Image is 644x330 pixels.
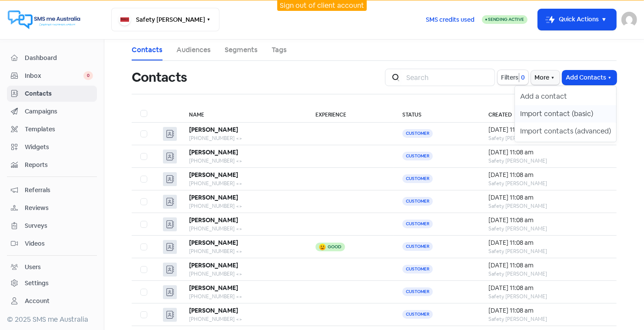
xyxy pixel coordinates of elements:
div: Safety [PERSON_NAME] [488,134,608,142]
a: Reviews [7,200,97,216]
div: [PHONE_NUMBER] <> [189,270,298,278]
span: Customer [402,174,433,183]
th: Created [480,105,617,123]
b: [PERSON_NAME] [189,171,238,179]
a: Segments [225,45,258,55]
div: Safety [PERSON_NAME] [488,157,608,165]
span: 0 [519,73,525,82]
div: [PHONE_NUMBER] <> [189,157,298,165]
span: Dashboard [25,53,93,63]
b: [PERSON_NAME] [189,284,238,292]
div: [PHONE_NUMBER] <> [189,293,298,300]
span: Widgets [25,143,93,152]
div: [DATE] 11:08 am [488,170,608,180]
div: [DATE] 11:08 am [488,216,608,225]
b: [PERSON_NAME] [189,307,238,314]
span: Customer [402,129,433,138]
a: Campaigns [7,103,97,120]
span: Sending Active [488,17,524,22]
a: Templates [7,121,97,137]
div: [DATE] 11:08 am [488,283,608,293]
img: User [621,12,637,27]
button: More [531,70,560,85]
button: Safety [PERSON_NAME] [111,8,219,31]
button: Add Contacts [562,70,617,85]
button: Import contacts (advanced) [515,123,616,140]
b: [PERSON_NAME] [189,216,238,224]
input: Search [401,69,495,86]
div: [DATE] 11:08 am [488,238,608,247]
button: Filters0 [498,70,528,85]
span: Customer [402,265,433,273]
a: Referrals [7,182,97,198]
h1: Contacts [132,63,187,91]
div: [PHONE_NUMBER] <> [189,180,298,187]
span: Customer [402,287,433,296]
a: Users [7,259,97,275]
a: Tags [272,45,287,55]
span: Surveys [25,221,93,230]
div: Safety [PERSON_NAME] [488,202,608,210]
span: Customer [402,152,433,160]
span: Reviews [25,203,93,213]
b: [PERSON_NAME] [189,193,238,201]
a: Sign out of client account [280,1,364,10]
b: [PERSON_NAME] [189,261,238,269]
div: [DATE] 11:08 am [488,125,608,134]
div: [PHONE_NUMBER] <> [189,134,298,142]
div: Safety [PERSON_NAME] [488,225,608,233]
div: Safety [PERSON_NAME] [488,247,608,255]
span: Customer [402,242,433,251]
div: [PHONE_NUMBER] <> [189,315,298,323]
span: Customer [402,310,433,319]
div: Good [328,245,342,249]
a: Widgets [7,139,97,155]
div: Safety [PERSON_NAME] [488,293,608,300]
button: Add a contact [515,88,616,105]
th: Status [394,105,480,123]
b: [PERSON_NAME] [189,126,238,133]
a: Contacts [7,86,97,102]
div: Account [25,297,50,306]
div: [DATE] 11:08 am [488,261,608,270]
span: Customer [402,220,433,228]
div: © 2025 SMS me Australia [7,314,97,325]
a: Videos [7,236,97,252]
div: [DATE] 11:08 am [488,148,608,157]
a: SMS credits used [418,14,482,23]
button: Quick Actions [538,9,616,30]
div: [DATE] 11:08 am [488,193,608,202]
span: Inbox [25,71,83,80]
div: Settings [25,279,49,288]
div: Safety [PERSON_NAME] [488,270,608,278]
a: Inbox 0 [7,68,97,84]
a: Contacts [132,45,163,55]
span: Videos [25,239,93,248]
div: Safety [PERSON_NAME] [488,315,608,323]
span: Campaigns [25,107,93,116]
span: Referrals [25,186,93,195]
div: [PHONE_NUMBER] <> [189,225,298,233]
span: Templates [25,125,93,134]
th: Name [180,105,307,123]
span: Contacts [25,89,93,98]
span: Reports [25,160,93,170]
span: 0 [83,71,93,80]
span: Filters [501,73,518,82]
div: [DATE] 11:08 am [488,306,608,315]
b: [PERSON_NAME] [189,239,238,247]
a: Reports [7,157,97,173]
a: Account [7,293,97,309]
a: Surveys [7,218,97,234]
button: Import contact (basic) [515,105,616,123]
th: Experience [307,105,394,123]
div: [PHONE_NUMBER] <> [189,247,298,255]
a: Sending Active [482,14,528,25]
a: Audiences [176,45,211,55]
a: Settings [7,275,97,291]
div: Safety [PERSON_NAME] [488,180,608,187]
span: SMS credits used [426,15,475,24]
div: Users [25,263,41,272]
b: [PERSON_NAME] [189,148,238,156]
a: Dashboard [7,50,97,66]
